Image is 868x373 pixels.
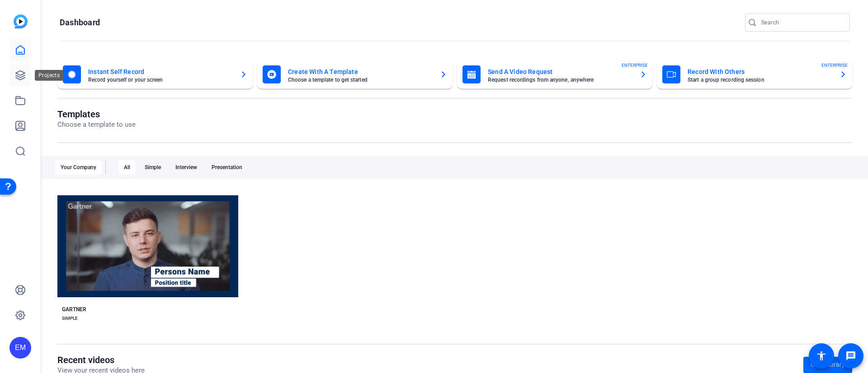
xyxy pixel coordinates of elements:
img: blue-gradient.svg [14,14,28,28]
button: Record With OthersStart a group recording sessionENTERPRISE [657,60,852,89]
mat-card-subtitle: Record yourself or your screen [88,77,233,83]
button: Instant Self RecordRecord yourself or your screen [57,60,253,89]
h1: Templates [57,109,136,120]
div: GARTNER [62,306,86,313]
mat-icon: accessibility [816,350,827,361]
mat-card-subtitle: Request recordings from anyone, anywhere [488,77,632,83]
p: Choose a template to use [57,120,136,130]
div: EM [9,337,31,359]
div: Presentation [206,160,248,175]
h1: Recent videos [57,355,145,365]
span: ENTERPRISE [622,62,648,69]
div: All [118,160,136,175]
mat-card-subtitle: Start a group recording session [688,77,832,83]
mat-card-title: Instant Self Record [88,66,233,77]
button: Send A Video RequestRequest recordings from anyone, anywhereENTERPRISE [457,60,652,89]
h1: Dashboard [60,17,100,28]
mat-card-title: Record With Others [688,66,832,77]
button: Create With A TemplateChoose a template to get started [257,60,453,89]
div: SIMPLE [62,315,78,322]
div: Simple [139,160,166,175]
mat-icon: message [845,350,856,361]
span: ENTERPRISE [821,62,848,69]
mat-card-subtitle: Choose a template to get started [288,77,433,83]
input: Search [761,17,843,28]
div: Projects [35,70,63,81]
a: Go to library [803,357,852,373]
mat-card-title: Send A Video Request [488,66,632,77]
mat-card-title: Create With A Template [288,66,433,77]
div: Interview [170,160,203,175]
div: Your Company [55,160,102,175]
